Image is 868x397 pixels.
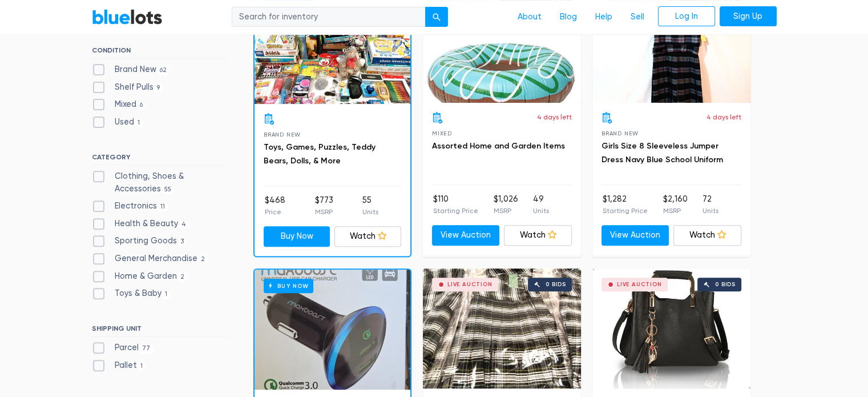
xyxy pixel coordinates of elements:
p: MSRP [663,206,687,216]
label: Pallet [92,359,147,372]
span: 1 [134,118,144,127]
span: 55 [161,185,175,194]
h6: CATEGORY [92,153,228,166]
span: 4 [178,220,190,229]
span: 9 [154,83,164,93]
span: 77 [139,344,154,354]
a: Toys, Games, Puzzles, Teddy Bears, Dolls, & More [264,142,376,166]
a: Watch [673,225,741,246]
span: 11 [157,202,169,211]
label: Clothing, Shoes & Accessories [92,170,228,195]
a: Watch [334,226,401,247]
label: Toys & Baby [92,287,171,300]
li: 72 [703,193,718,216]
li: $1,026 [493,193,518,216]
a: View Auction [432,225,500,246]
a: Help [586,6,621,28]
p: Units [703,206,718,216]
label: General Merchandise [92,252,209,265]
a: Blog [551,6,586,28]
p: MSRP [314,207,333,217]
label: Used [92,116,144,129]
span: 2 [177,272,188,282]
div: Live Auction [447,282,492,287]
a: About [508,6,551,28]
a: BlueLots [92,9,163,25]
label: Parcel [92,342,154,354]
p: Starting Price [433,206,478,216]
li: $1,282 [603,193,648,216]
li: 55 [362,194,378,217]
a: View Auction [601,225,669,246]
li: $2,160 [663,193,687,216]
p: 4 days left [706,112,741,122]
p: Units [533,206,549,216]
a: Watch [504,225,572,246]
span: 1 [162,290,171,299]
div: 0 bids [715,282,736,287]
h6: Buy Now [264,279,313,293]
p: Units [362,207,378,217]
a: Assorted Home and Garden Items [432,141,565,151]
span: 62 [156,66,171,75]
h6: SHIPPING UNIT [92,324,228,337]
a: Sign Up [720,6,777,27]
label: Shelf Pulls [92,81,164,94]
span: Brand New [264,131,301,138]
p: 4 days left [537,112,572,122]
span: Mixed [432,130,452,137]
label: Health & Beauty [92,218,190,230]
span: 2 [197,255,209,264]
a: Girls Size 8 Sleeveless Jumper Dress Navy Blue School Uniform [601,141,723,165]
label: Mixed [92,98,147,111]
p: Starting Price [603,206,648,216]
a: Buy Now [255,270,410,390]
p: Price [265,207,285,217]
p: MSRP [493,206,518,216]
label: Sporting Goods [92,235,188,247]
a: Live Auction 0 bids [592,268,750,388]
span: 6 [136,101,147,110]
span: 1 [137,362,147,371]
div: Live Auction [617,282,662,287]
li: $773 [314,194,333,217]
span: Brand New [601,130,639,137]
a: Buy Now [264,226,330,247]
li: $468 [265,194,285,217]
label: Brand New [92,63,171,76]
li: 49 [533,193,549,216]
li: $110 [433,193,478,216]
input: Search for inventory [232,7,426,27]
a: Log In [658,6,715,27]
span: 3 [177,238,188,247]
h6: CONDITION [92,46,228,59]
label: Home & Garden [92,270,188,283]
div: 0 bids [546,282,566,287]
a: Live Auction 0 bids [423,268,581,388]
a: Sell [621,6,653,28]
label: Electronics [92,200,169,212]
